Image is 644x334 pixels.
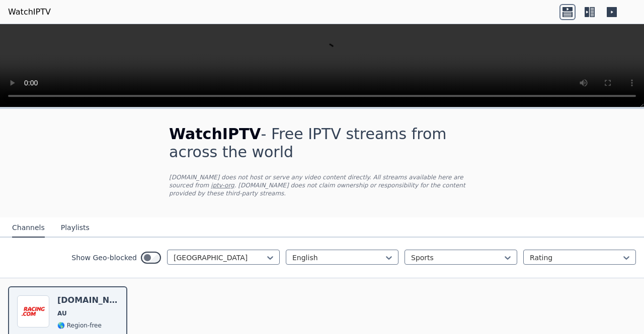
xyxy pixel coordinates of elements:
[61,218,90,238] button: Playlists
[57,309,67,317] span: AU
[211,182,234,189] a: iptv-org
[71,253,137,263] label: Show Geo-blocked
[12,218,45,238] button: Channels
[169,125,261,143] span: WatchIPTV
[169,125,475,161] h1: - Free IPTV streams from across the world
[169,173,475,197] p: [DOMAIN_NAME] does not host or serve any video content directly. All streams available here are s...
[57,295,118,305] h6: [DOMAIN_NAME]
[57,321,102,329] span: 🌎 Region-free
[8,6,51,18] a: WatchIPTV
[17,295,49,327] img: Racing.com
